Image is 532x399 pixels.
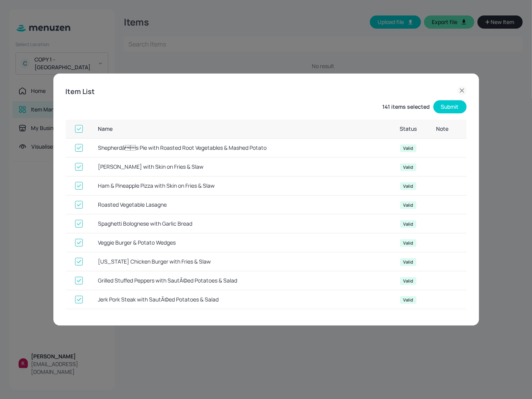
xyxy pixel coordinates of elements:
th: Grilled Stuffed Peppers with SautÃ©ed Potatoes & Salad [92,271,387,290]
th: Veggie Burger & Potato Wedges [92,233,387,252]
th: Status [387,120,430,139]
span: Valid [400,297,416,303]
h6: 141 items selected [383,103,430,111]
th: Shepherdâs Pie with Roasted Root Vegetables & Mashed Potato [92,139,387,158]
span: Valid [400,202,416,208]
button: Submit [433,100,467,113]
th: Hearty Vegetable Stew with Roast Potatoes, Carrots & Parsnips [92,309,387,328]
span: Valid [400,278,416,284]
th: [US_STATE] Chicken Burger with Fries & Slaw [92,252,387,271]
th: Spaghetti Bolognese with Garlic Bread [92,214,387,233]
th: [PERSON_NAME] with Skin on Fries & Slaw [92,158,387,176]
th: Roasted Vegetable Lasagne [92,195,387,214]
span: Valid [400,240,416,246]
th: Note [430,120,466,139]
th: Jerk Pork Steak with SautÃ©ed Potatoes & Salad [92,290,387,309]
th: Ham & Pineapple Pizza with Skin on Fries & Slaw [92,176,387,195]
th: Name [92,120,387,139]
span: Valid [400,183,416,189]
span: Valid [400,164,416,170]
span: Valid [400,259,416,265]
span: Valid [400,145,416,151]
h6: Item List [66,86,95,97]
span: Valid [400,221,416,227]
